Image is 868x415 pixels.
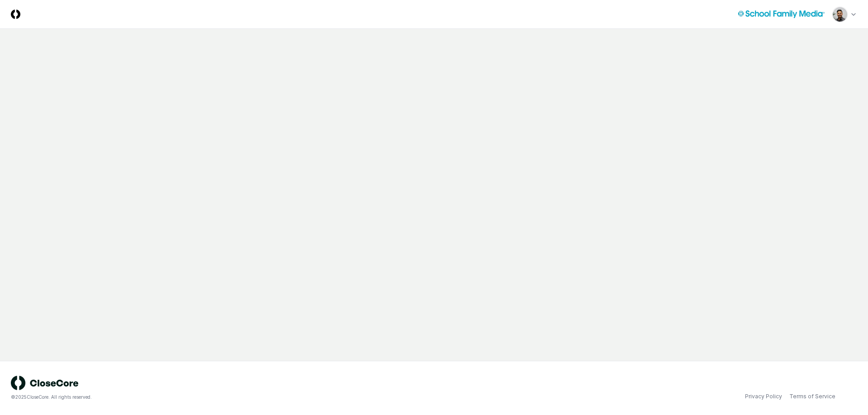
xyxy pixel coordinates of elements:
img: d09822cc-9b6d-4858-8d66-9570c114c672_eec49429-a748-49a0-a6ec-c7bd01c6482e.png [833,7,847,22]
img: School Family Media logo [738,10,825,18]
a: Terms of Service [789,392,835,401]
img: Logo [11,9,20,19]
a: Privacy Policy [745,392,782,401]
div: © 2025 CloseCore. All rights reserved. [11,394,434,401]
img: logo [11,376,79,390]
